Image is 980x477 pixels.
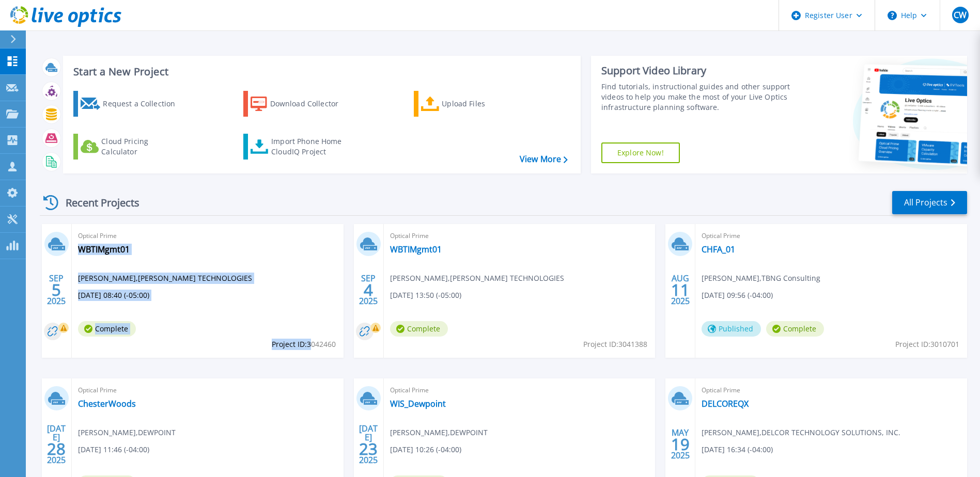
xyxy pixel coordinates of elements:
[73,66,567,77] h3: Start a New Project
[78,290,149,301] span: [DATE] 08:40 (-05:00)
[702,273,820,284] span: [PERSON_NAME] , TBNG Consulting
[78,321,136,337] span: Complete
[702,244,735,255] a: CHFA_01
[40,190,153,215] div: Recent Projects
[78,399,136,409] a: ChesterWoods
[78,230,337,242] span: Optical Prime
[892,191,967,214] a: All Projects
[702,230,961,242] span: Optical Prime
[766,321,824,337] span: Complete
[78,427,176,438] span: [PERSON_NAME] , DEWPOINT
[78,385,337,396] span: Optical Prime
[671,271,690,309] div: AUG 2025
[270,93,353,114] div: Download Collector
[103,93,185,114] div: Request a Collection
[359,425,378,463] div: [DATE] 2025
[442,93,524,114] div: Upload Files
[954,11,967,19] span: CW
[52,285,61,294] span: 5
[520,154,568,164] a: View More
[390,399,446,409] a: WIS_Dewpoint
[601,64,793,77] div: Support Video Library
[390,290,461,301] span: [DATE] 13:50 (-05:00)
[601,82,793,113] div: Find tutorials, instructional guides and other support videos to help you make the most of your L...
[243,91,359,117] a: Download Collector
[73,91,189,117] a: Request a Collection
[671,285,690,294] span: 11
[702,321,761,337] span: Published
[359,271,378,309] div: SEP 2025
[78,444,149,455] span: [DATE] 11:46 (-04:00)
[101,136,184,157] div: Cloud Pricing Calculator
[46,425,66,463] div: [DATE] 2025
[390,273,564,284] span: [PERSON_NAME] , [PERSON_NAME] TECHNOLOGIES
[272,339,336,350] span: Project ID: 3042460
[390,321,448,337] span: Complete
[390,427,488,438] span: [PERSON_NAME] , DEWPOINT
[702,427,900,438] span: [PERSON_NAME] , DELCOR TECHNOLOGY SOLUTIONS, INC.
[583,339,647,350] span: Project ID: 3041388
[390,385,649,396] span: Optical Prime
[46,271,66,309] div: SEP 2025
[601,142,680,163] a: Explore Now!
[702,399,749,409] a: DELCOREQX
[73,134,189,160] a: Cloud Pricing Calculator
[702,385,961,396] span: Optical Prime
[414,91,529,117] a: Upload Files
[359,444,378,453] span: 23
[271,136,352,157] div: Import Phone Home CloudIQ Project
[671,425,690,463] div: MAY 2025
[390,244,442,255] a: WBTIMgmt01
[702,290,773,301] span: [DATE] 09:56 (-04:00)
[895,339,959,350] span: Project ID: 3010701
[78,244,130,255] a: WBTIMgmt01
[671,440,690,449] span: 19
[390,444,461,455] span: [DATE] 10:26 (-04:00)
[47,444,66,453] span: 28
[78,273,252,284] span: [PERSON_NAME] , [PERSON_NAME] TECHNOLOGIES
[702,444,773,455] span: [DATE] 16:34 (-04:00)
[364,285,373,294] span: 4
[390,230,649,242] span: Optical Prime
